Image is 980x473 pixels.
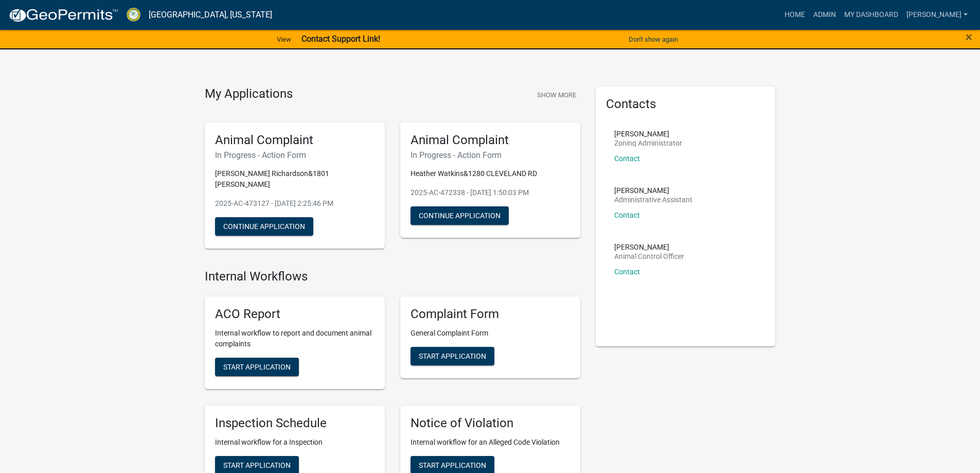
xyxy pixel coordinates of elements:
[411,150,570,160] h6: In Progress - Action Form
[127,8,140,22] img: Crawford County, Georgia
[614,130,682,137] p: [PERSON_NAME]
[215,133,375,148] h5: Animal Complaint
[215,168,375,190] p: [PERSON_NAME] Richardson&1801 [PERSON_NAME]
[606,97,765,112] h5: Contacts
[419,461,486,469] span: Start Application
[411,347,494,365] button: Start Application
[614,268,640,276] a: Contact
[411,328,570,339] p: General Complaint Form
[902,5,972,25] a: [PERSON_NAME]
[205,86,293,102] h4: My Applications
[411,187,570,198] p: 2025-AC-472338 - [DATE] 1:50:03 PM
[614,187,692,194] p: [PERSON_NAME]
[411,133,570,148] h5: Animal Complaint
[614,196,692,203] p: Administrative Assistant
[614,211,640,219] a: Contact
[205,269,580,284] h4: Internal Workflows
[411,206,509,225] button: Continue Application
[215,307,375,322] h5: ACO Report
[625,31,682,48] button: Don't show again
[215,150,375,160] h6: In Progress - Action Form
[614,139,682,147] p: Zoning Administrator
[215,437,375,448] p: Internal workflow for a Inspection
[215,416,375,431] h5: Inspection Schedule
[411,307,570,322] h5: Complaint Form
[809,5,840,25] a: Admin
[215,217,313,236] button: Continue Application
[273,31,295,48] a: View
[614,253,684,260] p: Animal Control Officer
[966,30,972,44] span: ×
[215,358,299,376] button: Start Application
[614,243,684,251] p: [PERSON_NAME]
[966,31,972,43] button: Close
[149,6,272,24] a: [GEOGRAPHIC_DATA], [US_STATE]
[301,34,380,44] strong: Contact Support Link!
[419,352,486,360] span: Start Application
[614,154,640,163] a: Contact
[533,86,580,103] button: Show More
[215,328,375,349] p: Internal workflow to report and document animal complaints
[840,5,902,25] a: My Dashboard
[223,461,291,469] span: Start Application
[411,437,570,448] p: Internal workflow for an Alleged Code Violation
[411,416,570,431] h5: Notice of Violation
[780,5,809,25] a: Home
[223,363,291,371] span: Start Application
[215,198,375,209] p: 2025-AC-473127 - [DATE] 2:25:46 PM
[411,168,570,179] p: Heather Watkins&1280 CLEVELAND RD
